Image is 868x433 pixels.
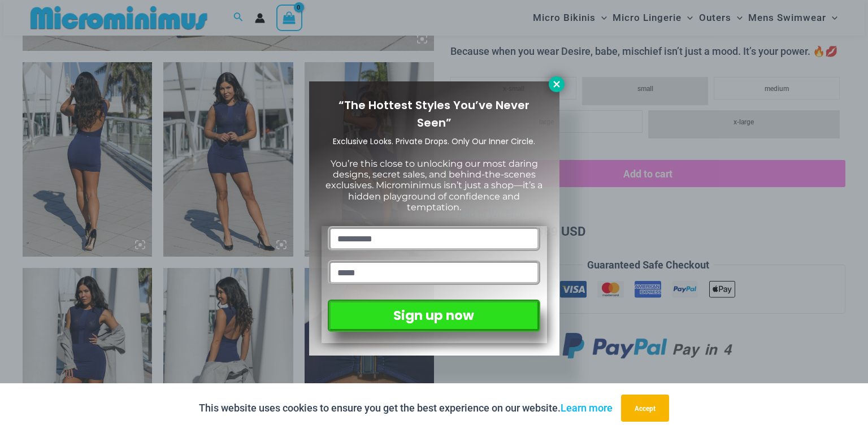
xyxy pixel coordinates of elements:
[338,97,530,131] span: “The Hottest Styles You’ve Never Seen”
[561,402,613,414] a: Learn more
[325,158,542,213] span: You’re this close to unlocking our most daring designs, secret sales, and behind-the-scenes exclu...
[333,136,535,147] span: Exclusive Looks. Private Drops. Only Our Inner Circle.
[328,300,540,332] button: Sign up now
[549,76,565,92] button: Close
[621,395,669,422] button: Accept
[199,400,613,417] p: This website uses cookies to ensure you get the best experience on our website.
